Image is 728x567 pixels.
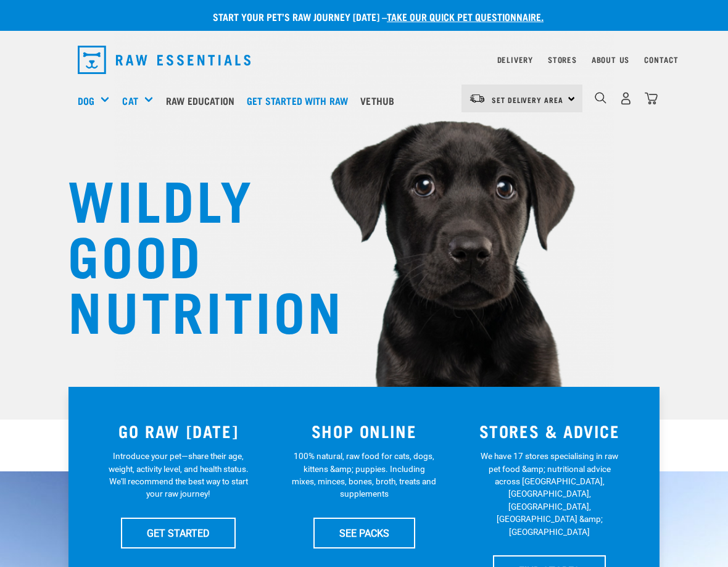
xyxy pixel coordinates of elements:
[387,14,544,19] a: take our quick pet questionnaire.
[357,76,403,125] a: Vethub
[497,57,533,62] a: Delivery
[645,92,658,105] img: home-icon@2x.png
[121,518,236,548] a: GET STARTED
[313,518,415,548] a: SEE PACKS
[477,450,622,538] p: We have 17 stores specialising in raw pet food &amp; nutritional advice across [GEOGRAPHIC_DATA],...
[68,41,660,79] nav: dropdown navigation
[292,450,437,500] p: 100% natural, raw food for cats, dogs, kittens &amp; puppies. Including mixes, minces, bones, bro...
[279,421,450,441] h3: SHOP ONLINE
[644,57,679,62] a: Contact
[464,421,635,441] h3: STORES & ADVICE
[78,46,250,74] img: Raw Essentials Logo
[93,421,264,441] h3: GO RAW [DATE]
[122,93,138,108] a: Cat
[68,170,315,336] h1: WILDLY GOOD NUTRITION
[595,92,606,104] img: home-icon-1@2x.png
[548,57,577,62] a: Stores
[78,93,94,108] a: Dog
[469,93,486,104] img: van-moving.png
[619,92,632,105] img: user.png
[244,76,357,125] a: Get started with Raw
[592,57,629,62] a: About Us
[163,76,244,125] a: Raw Education
[492,97,563,102] span: Set Delivery Area
[106,450,251,500] p: Introduce your pet—share their age, weight, activity level, and health status. We'll recommend th...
